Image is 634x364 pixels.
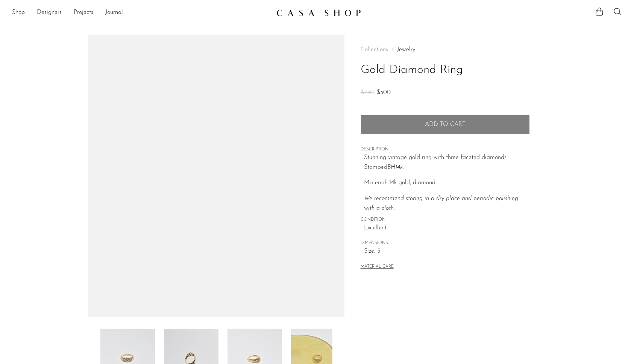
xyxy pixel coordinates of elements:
[377,89,391,96] span: $500
[361,264,394,270] button: MATERIAL CARE
[361,115,530,134] button: Add to cart
[12,6,270,19] nav: Desktop navigation
[364,223,530,233] span: Excellent.
[37,8,62,18] a: Designers
[361,240,530,247] span: DIMENSIONS
[74,8,93,18] a: Projects
[12,6,270,19] ul: NEW HEADER MENU
[387,164,395,170] em: BH
[361,61,530,80] h1: Gold Diamond Ring
[361,217,530,223] span: CONDITION
[361,47,530,53] nav: Breadcrumbs
[364,247,530,256] span: Size: 5
[12,8,25,18] a: Shop
[425,121,466,128] span: Add to cart
[105,8,123,18] a: Journal
[364,196,518,211] i: We recommend storing in a dry place and periodic polishing with a cloth.
[361,146,530,153] span: DESCRIPTION
[361,89,374,96] span: $750
[395,164,404,170] em: 14k.
[397,47,415,53] a: Jewelry
[364,178,530,188] p: Material: 14k gold, diamond.
[361,47,388,53] span: Collections
[364,153,530,172] p: Stunning vintage gold ring with three faceted diamonds. Stamped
